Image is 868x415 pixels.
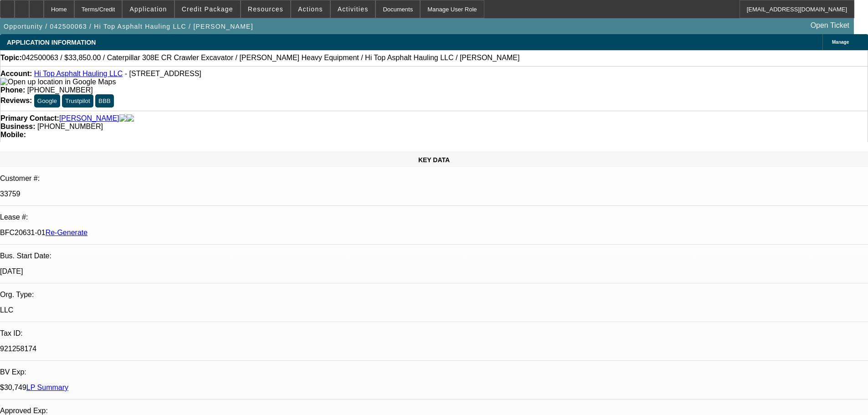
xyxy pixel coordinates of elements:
strong: Topic: [0,54,22,62]
span: 042500063 / $33,850.00 / Caterpillar 308E CR Crawler Excavator / [PERSON_NAME] Heavy Equipment / ... [22,54,520,62]
button: Resources [241,0,290,18]
button: Google [34,94,60,108]
button: Trustpilot [62,94,93,108]
img: linkedin-icon.png [127,114,134,123]
strong: Business: [0,123,35,130]
button: Application [123,0,174,18]
span: [PHONE_NUMBER] [37,123,103,130]
span: - [STREET_ADDRESS] [125,70,201,77]
strong: Account: [0,70,32,77]
span: Actions [298,5,323,13]
a: Hi Top Asphalt Hauling LLC [34,70,123,77]
span: KEY DATA [418,156,450,164]
img: facebook-icon.png [119,114,127,123]
span: Opportunity / 042500063 / Hi Top Asphalt Hauling LLC / [PERSON_NAME] [4,23,253,30]
span: Activities [338,5,369,13]
a: Open Ticket [807,18,853,33]
img: Open up location in Google Maps [0,78,116,86]
span: [PHONE_NUMBER] [27,86,93,94]
span: Credit Package [182,5,233,13]
button: Activities [331,0,375,18]
button: Actions [291,0,330,18]
span: Application [129,5,167,13]
button: BBB [95,94,114,108]
a: [PERSON_NAME] [59,114,119,123]
strong: Phone: [0,86,25,94]
a: Re-Generate [46,229,88,236]
span: APPLICATION INFORMATION [7,39,96,46]
span: Resources [248,5,283,13]
span: Manage [832,40,849,45]
strong: Reviews: [0,97,32,104]
a: View Google Maps [0,78,116,86]
a: LP Summary [26,384,68,391]
strong: Primary Contact: [0,114,59,123]
button: Credit Package [175,0,240,18]
strong: Mobile: [0,131,26,138]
